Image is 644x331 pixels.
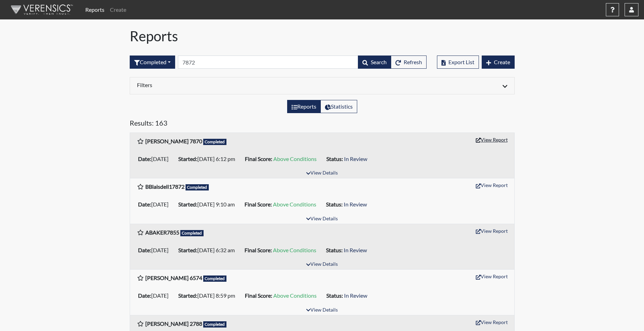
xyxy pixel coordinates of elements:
span: Export List [448,59,474,65]
b: Started: [178,155,197,162]
b: Date: [138,292,151,299]
div: Click to expand/collapse filters [132,82,513,90]
li: [DATE] 6:32 am [175,245,242,256]
b: [PERSON_NAME] 2788 [145,320,202,327]
b: BBlaisdell17872 [145,183,184,190]
b: Date: [138,201,151,207]
b: Final Score: [244,201,272,207]
span: In Review [344,292,367,299]
span: Refresh [404,59,422,65]
li: [DATE] 6:12 pm [175,153,242,164]
b: Started: [178,292,197,299]
li: [DATE] [135,199,175,210]
button: Search [358,56,391,69]
button: View Report [473,271,511,282]
span: Above Conditions [273,201,316,207]
span: Search [371,59,387,65]
button: Create [482,56,515,69]
span: Above Conditions [273,155,317,162]
li: [DATE] [135,290,175,301]
div: Filter by interview status [130,56,175,69]
label: View the list of reports [287,100,321,113]
b: Date: [138,247,151,253]
button: View Details [303,260,341,269]
span: Above Conditions [273,247,316,253]
span: In Review [344,155,367,162]
li: [DATE] [135,153,175,164]
span: Create [494,59,510,65]
button: View Details [303,214,341,224]
a: Reports [83,3,107,17]
span: In Review [344,201,367,207]
b: [PERSON_NAME] 7870 [145,138,202,144]
b: Status: [326,155,343,162]
b: Final Score: [245,155,272,162]
span: In Review [344,247,367,253]
b: [PERSON_NAME] 6574 [145,274,202,281]
b: Final Score: [245,292,272,299]
button: View Report [473,226,511,236]
span: Completed [203,139,227,145]
b: Status: [326,201,343,207]
li: [DATE] [135,245,175,256]
span: Completed [180,230,204,236]
input: Search by Registration ID, Interview Number, or Investigation Name. [178,56,358,69]
button: View Report [473,134,511,145]
h6: Filters [137,82,317,88]
span: Above Conditions [273,292,317,299]
span: Completed [203,321,227,328]
b: Started: [178,201,197,207]
button: Completed [130,56,175,69]
button: View Details [303,169,341,178]
b: ABAKER7855 [145,229,179,236]
b: Started: [178,247,197,253]
h1: Reports [130,28,515,44]
a: Create [107,3,129,17]
b: Status: [326,292,343,299]
button: View Report [473,180,511,190]
button: View Report [473,317,511,328]
li: [DATE] 9:10 am [175,199,242,210]
span: Completed [186,184,209,190]
button: Export List [437,56,479,69]
h5: Results: 163 [130,119,515,130]
label: View statistics about completed interviews [320,100,357,113]
b: Date: [138,155,151,162]
b: Status: [326,247,343,253]
li: [DATE] 8:59 pm [175,290,242,301]
b: Final Score: [244,247,272,253]
span: Completed [203,275,227,282]
button: View Details [303,306,341,315]
button: Refresh [391,56,427,69]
